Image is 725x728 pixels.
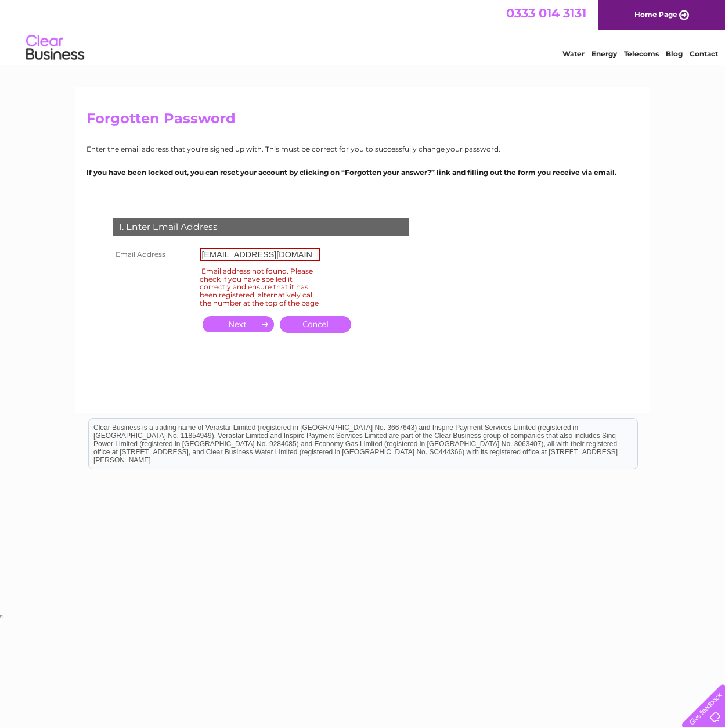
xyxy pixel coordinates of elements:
a: Telecoms [624,49,659,58]
div: Email address not found. Please check if you have spelled it correctly and ensure that it has bee... [200,265,320,309]
p: Enter the email address that you're signed up with. This must be correct for you to successfully ... [86,144,639,155]
img: logo.png [26,30,85,66]
h2: Forgotten Password [86,110,639,132]
a: Contact [690,49,718,58]
a: Water [562,49,585,58]
a: Cancel [280,316,351,333]
a: 0333 014 3131 [506,6,586,20]
div: 1. Enter Email Address [113,218,409,236]
div: Clear Business is a trading name of Verastar Limited (registered in [GEOGRAPHIC_DATA] No. 3667643... [89,6,637,56]
a: Energy [591,49,617,58]
th: Email Address [110,245,197,264]
p: If you have been locked out, you can reset your account by clicking on “Forgotten your answer?” l... [86,167,639,178]
a: Blog [666,49,683,58]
